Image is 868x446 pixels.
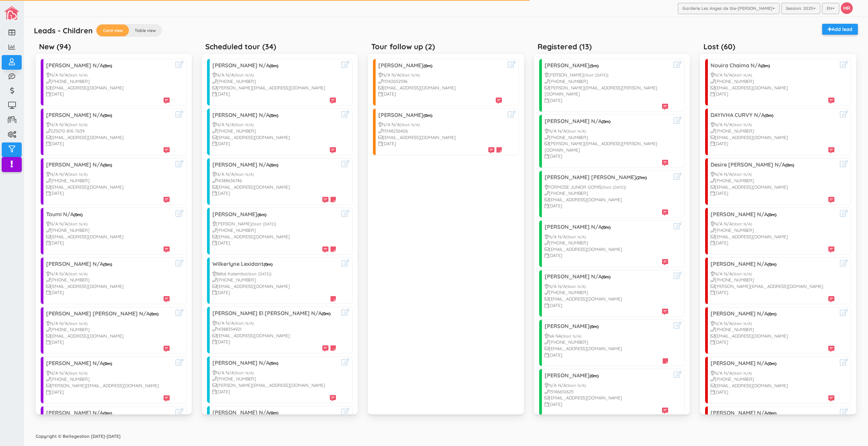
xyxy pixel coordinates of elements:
[68,222,88,226] small: (Start: N/A)
[732,172,752,177] small: (Start: N/A)
[561,334,581,339] small: (Start: N/A)
[545,323,668,329] h3: [PERSON_NAME]
[103,162,112,168] span: (0m)
[74,212,82,217] span: (0m)
[46,376,170,382] div: [PHONE_NUMBER]
[68,73,88,78] small: (Start: N/A)
[711,85,834,91] div: [EMAIL_ADDRESS][DOMAIN_NAME]
[545,373,668,379] h3: [PERSON_NAME]
[545,203,668,209] div: [DATE]
[590,63,599,68] span: (5m)
[212,370,336,376] div: N/A N/A
[732,371,752,376] small: (Start: N/A)
[545,97,668,104] div: [DATE]
[732,321,752,326] small: (Start: N/A)
[711,376,834,382] div: [PHONE_NUMBER]
[46,190,170,196] div: [DATE]
[212,121,336,128] div: N/A N/A
[212,240,336,246] div: [DATE]
[545,333,668,339] div: NA NA
[46,227,170,234] div: [PHONE_NUMBER]
[212,283,336,290] div: [EMAIL_ADDRESS][DOMAIN_NAME]
[400,73,420,78] small: (Start: N/A)
[545,224,668,230] h3: [PERSON_NAME] N/A
[212,184,336,190] div: [EMAIL_ADDRESS][DOMAIN_NAME]
[711,162,834,168] h3: Desire [PERSON_NAME] N/A
[46,78,170,85] div: [PHONE_NUMBER]
[46,112,170,118] h3: [PERSON_NAME] N/A
[103,262,112,267] span: (0m)
[711,410,834,416] h3: [PERSON_NAME] N/A
[545,190,668,196] div: [PHONE_NUMBER]
[46,184,170,190] div: [EMAIL_ADDRESS][DOMAIN_NAME]
[545,389,668,395] div: 15146610625
[46,91,170,97] div: [DATE]
[212,326,336,332] div: 14388354921
[212,320,336,326] div: N/A N/A
[378,128,502,134] div: 15148236406
[264,262,272,267] span: (0m)
[545,339,668,345] div: [PHONE_NUMBER]
[46,85,170,91] div: [EMAIL_ADDRESS][DOMAIN_NAME]
[602,274,610,279] span: (0m)
[34,27,93,35] h5: Leads - Children
[545,283,668,290] div: N/A N/A
[68,122,88,127] small: (Start: N/A)
[46,311,170,317] h3: [PERSON_NAME] [PERSON_NAME] N/A
[545,234,668,240] div: N/A N/A
[212,211,336,218] h3: [PERSON_NAME]
[150,311,158,316] span: (0m)
[68,371,88,376] small: (Start: N/A)
[46,134,170,141] div: [EMAIL_ADDRESS][DOMAIN_NAME]
[212,376,336,382] div: [PHONE_NUMBER]
[711,389,834,395] div: [DATE]
[46,382,170,389] div: [PERSON_NAME][EMAIL_ADDRESS][DOMAIN_NAME]
[212,332,336,339] div: [EMAIL_ADDRESS][DOMAIN_NAME]
[212,162,336,168] h3: [PERSON_NAME] N/A
[711,78,834,85] div: [PHONE_NUMBER]
[212,78,336,85] div: [PHONE_NUMBER]
[711,221,834,227] div: N/A N/A
[251,222,276,226] small: (Start: [DATE])
[711,234,834,240] div: [EMAIL_ADDRESS][DOMAIN_NAME]
[768,262,776,267] span: (0m)
[711,121,834,128] div: N/A N/A
[205,42,276,51] h5: Scheduled tour (34)
[212,389,336,395] div: [DATE]
[212,339,336,345] div: [DATE]
[234,122,254,127] small: (Start: N/A)
[234,73,254,78] small: (Start: N/A)
[711,72,834,78] div: N/A N/A
[46,234,170,240] div: [EMAIL_ADDRESS][DOMAIN_NAME]
[711,311,834,317] h3: [PERSON_NAME] N/A
[711,63,834,69] h3: Nouira Chaima N/A
[212,410,336,416] h3: [PERSON_NAME] N/A
[234,172,254,177] small: (Start: N/A)
[46,72,170,78] div: N/A N/A
[711,140,834,147] div: [DATE]
[785,162,794,168] span: (0m)
[212,221,336,227] div: [PERSON_NAME]
[212,177,336,184] div: 14388636746
[378,140,502,147] div: [DATE]
[711,171,834,177] div: N/A N/A
[400,122,420,127] small: (Start: N/A)
[732,272,752,276] small: (Start: N/A)
[46,177,170,184] div: [PHONE_NUMBER]
[212,277,336,283] div: [PHONE_NUMBER]
[590,324,599,329] span: (0m)
[46,128,170,134] div: 225070-816-7639
[545,63,668,69] h3: [PERSON_NAME]
[545,140,668,153] div: [PERSON_NAME][EMAIL_ADDRESS][PERSON_NAME][DOMAIN_NAME]
[545,289,668,296] div: [PHONE_NUMBER]
[768,212,776,217] span: (0m)
[601,185,626,190] small: (Start: [DATE])
[36,433,120,439] strong: Copyright © Bellegestion [DATE]-[DATE]
[545,296,668,302] div: [EMAIL_ADDRESS][DOMAIN_NAME]
[371,42,435,51] h5: Tour follow up (2)
[711,240,834,246] div: [DATE]
[765,113,773,118] span: (0m)
[212,227,336,234] div: [PHONE_NUMBER]
[545,128,668,134] div: N/A N/A
[732,122,752,127] small: (Start: N/A)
